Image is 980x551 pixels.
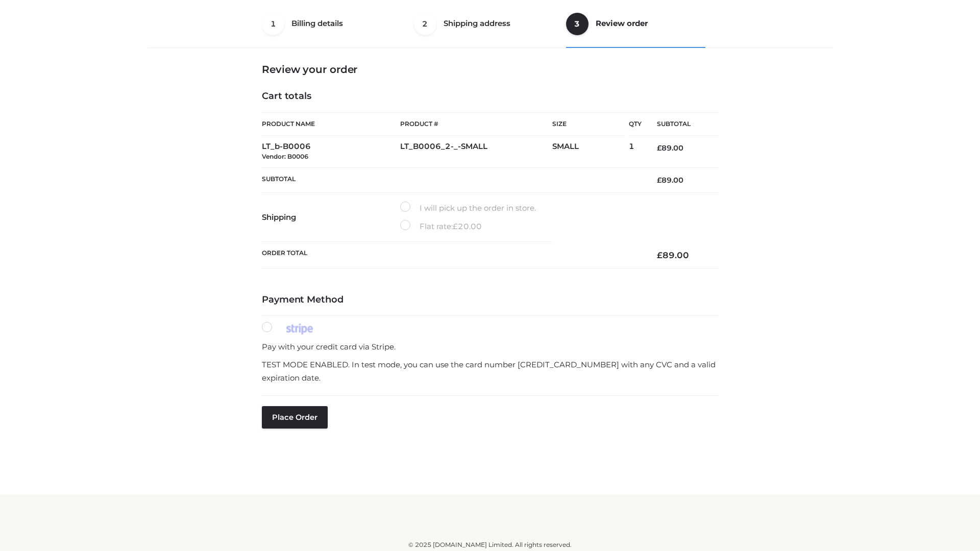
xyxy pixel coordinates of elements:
th: Subtotal [642,113,718,136]
button: Place order [262,406,328,429]
th: Order Total [262,242,642,269]
h3: Review your order [262,63,718,76]
label: Flat rate: [400,220,482,233]
bdi: 89.00 [657,143,683,153]
th: Size [552,113,624,136]
span: £ [657,176,661,185]
th: Qty [629,112,642,136]
span: £ [657,250,663,260]
td: 1 [629,136,642,168]
p: TEST MODE ENABLED. In test mode, you can use the card number [CREDIT_CARD_NUMBER] with any CVC an... [262,358,718,384]
p: Pay with your credit card via Stripe. [262,340,718,354]
td: LT_B0006_2-_-SMALL [400,136,552,168]
td: LT_b-B0006 [262,136,400,168]
th: Product Name [262,112,400,136]
h4: Payment Method [262,294,718,306]
bdi: 20.00 [453,221,482,231]
div: © 2025 [DOMAIN_NAME] Limited. All rights reserved. [152,540,828,550]
h4: Cart totals [262,91,718,102]
small: Vendor: B0006 [262,153,308,160]
td: SMALL [552,136,629,168]
th: Subtotal [262,167,642,192]
bdi: 89.00 [657,250,689,260]
th: Product # [400,112,552,136]
label: I will pick up the order in store. [400,202,536,215]
bdi: 89.00 [657,176,683,185]
span: £ [657,143,661,153]
th: Shipping [262,193,400,242]
span: £ [453,221,458,231]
